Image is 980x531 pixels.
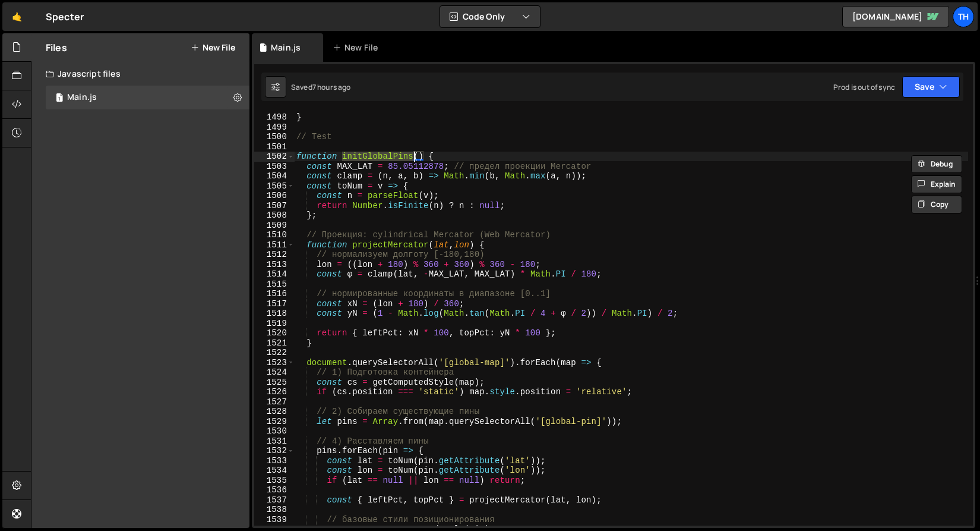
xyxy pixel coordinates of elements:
[254,436,295,447] div: 1531
[953,6,974,27] a: Th
[254,446,295,456] div: 1532
[46,10,84,24] div: Specter
[191,43,235,52] button: New File
[254,338,295,348] div: 1521
[312,82,351,92] div: 7 hours ago
[254,299,295,309] div: 1517
[254,417,295,427] div: 1529
[254,505,295,515] div: 1538
[254,250,295,260] div: 1512
[271,42,301,54] div: Main.js
[902,76,960,98] button: Save
[254,348,295,358] div: 1522
[254,358,295,368] div: 1523
[911,155,962,173] button: Debug
[254,485,295,495] div: 1536
[254,319,295,329] div: 1519
[254,456,295,466] div: 1533
[254,289,295,299] div: 1516
[254,181,295,191] div: 1505
[2,2,31,31] a: 🤙
[333,42,382,54] div: New File
[842,6,949,27] a: [DOMAIN_NAME]
[254,260,295,270] div: 1513
[440,6,540,27] button: Code Only
[254,495,295,505] div: 1537
[254,476,295,486] div: 1535
[254,367,295,378] div: 1524
[911,175,962,193] button: Explain
[56,94,63,103] span: 1
[67,92,97,103] div: Main.js
[254,171,295,181] div: 1504
[46,41,67,54] h2: Files
[254,191,295,201] div: 1506
[254,466,295,476] div: 1534
[254,132,295,142] div: 1500
[254,221,295,231] div: 1509
[254,279,295,290] div: 1515
[254,328,295,338] div: 1520
[254,269,295,279] div: 1514
[254,240,295,250] div: 1511
[31,62,249,86] div: Javascript files
[254,309,295,319] div: 1518
[911,196,962,213] button: Copy
[254,201,295,211] div: 1507
[254,142,295,152] div: 1501
[254,426,295,436] div: 1530
[254,407,295,417] div: 1528
[254,162,295,172] div: 1503
[254,152,295,162] div: 1502
[46,86,249,109] div: 16840/46037.js
[291,82,351,92] div: Saved
[254,210,295,221] div: 1508
[254,230,295,240] div: 1510
[254,515,295,525] div: 1539
[254,122,295,133] div: 1499
[254,387,295,397] div: 1526
[254,397,295,407] div: 1527
[254,112,295,122] div: 1498
[833,82,895,92] div: Prod is out of sync
[254,378,295,388] div: 1525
